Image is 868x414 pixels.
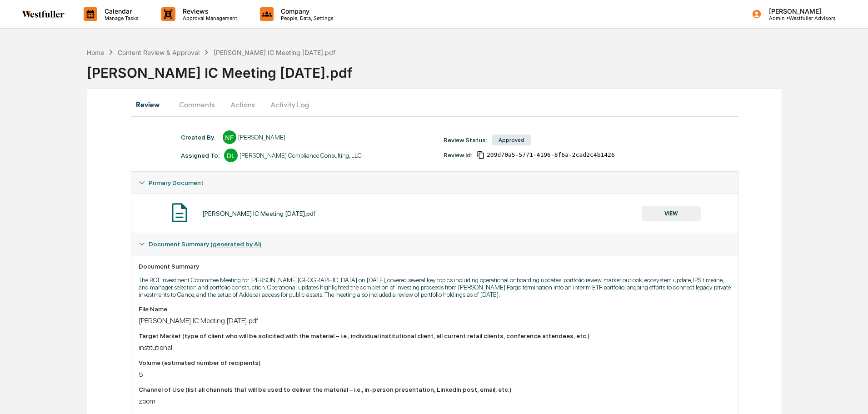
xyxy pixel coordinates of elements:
span: Primary Document [149,179,204,186]
img: logo [22,10,65,18]
button: Review [131,94,172,115]
div: NF [223,130,236,144]
div: Primary Document [131,194,738,233]
p: Company [274,7,338,15]
div: Home [87,49,104,56]
span: Document Summary [149,240,262,248]
span: 209d70a5-5771-4196-8f6a-2cad2c4b1426 [487,151,615,159]
div: [PERSON_NAME] IC Meeting [DATE].pdf [139,316,731,325]
p: Calendar [97,7,143,15]
div: Review Id: [444,151,472,159]
div: institutional [139,343,731,352]
div: secondary tabs example [131,94,738,115]
div: DL [224,149,238,162]
img: Document Icon [168,201,191,224]
div: Assigned To: [181,152,219,159]
p: [PERSON_NAME] [762,7,836,15]
div: [PERSON_NAME] IC Meeting [DATE].pdf [87,57,868,81]
p: Reviews [175,7,242,15]
div: Target Market (type of client who will be solicited with the material – i.e., individual institut... [139,332,731,339]
div: Review Status: [444,136,487,144]
div: 5 [139,370,731,379]
div: Document Summary (generated by AI) [131,233,738,255]
div: Content Review & Approval [118,49,200,56]
p: Manage Tasks [97,15,143,21]
p: Admin • Westfuller Advisors [762,15,836,21]
div: [PERSON_NAME] [238,134,285,141]
div: File Name [139,305,731,313]
div: Document Summary [139,263,731,270]
p: Approval Management [175,15,242,21]
div: Channel of Use (list all channels that will be used to deliver the material – i.e., in-person pre... [139,386,731,393]
button: Actions [222,94,263,115]
p: The BOT Investment Committee Meeting for [PERSON_NAME][GEOGRAPHIC_DATA] on [DATE], covered severa... [139,276,731,298]
p: People, Data, Settings [274,15,338,21]
button: Activity Log [263,94,316,115]
div: Volume (estimated number of recipients) [139,359,731,366]
div: Approved [492,135,531,145]
div: Primary Document [131,172,738,194]
div: [PERSON_NAME] IC Meeting [DATE].pdf [214,49,335,56]
div: zoom [139,397,731,405]
div: [PERSON_NAME] IC Meeting [DATE].pdf [202,210,315,217]
u: (generated by AI) [210,240,262,248]
button: VIEW [642,206,701,221]
button: Comments [172,94,222,115]
div: Created By: ‎ ‎ [181,134,218,141]
div: [PERSON_NAME] Compliance Consulting, LLC [239,152,362,159]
